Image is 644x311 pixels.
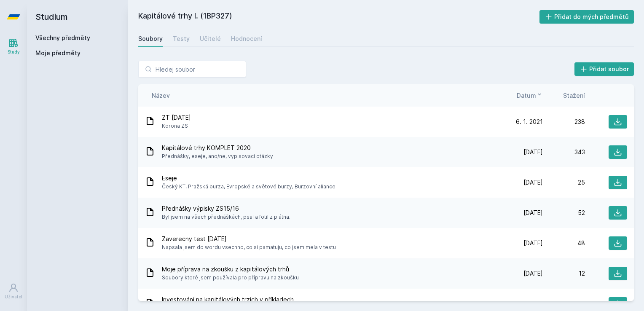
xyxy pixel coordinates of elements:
[162,122,191,130] span: Korona ZS
[162,204,290,213] span: Přednášky výpisky ZS15/16
[173,35,190,43] div: Testy
[543,239,585,247] div: 48
[523,209,543,217] span: [DATE]
[2,34,25,59] a: Study
[173,30,190,47] a: Testy
[517,91,536,100] span: Datum
[162,174,335,182] span: Eseje
[162,235,336,243] span: Zaverecny test [DATE]
[162,273,299,282] span: Soubory které jsem používala pro přípravu na zkoušku
[543,300,585,308] div: 43
[162,182,335,191] span: Český KT, Pražská burza, Evropské a světové burzy, Burzovní aliance
[138,10,539,24] h2: Kapitálové trhy I. (1BP327)
[162,152,273,161] span: Přednášky, eseje, ano/ne, vypisovací otázky
[162,243,336,252] span: Napsala jsem do wordu vsechno, co si pamatuju, co jsem mela v testu
[162,113,191,122] span: ZT [DATE]
[138,30,163,47] a: Soubory
[516,118,543,126] span: 6. 1. 2021
[152,91,170,100] button: Název
[35,49,80,57] span: Moje předměty
[5,294,22,300] div: Uživatel
[543,209,585,217] div: 52
[523,239,543,247] span: [DATE]
[574,62,634,76] button: Přidat soubor
[200,30,221,47] a: Učitelé
[231,30,262,47] a: Hodnocení
[517,91,543,100] button: Datum
[563,91,585,100] button: Stažení
[35,34,90,41] a: Všechny předměty
[523,148,543,156] span: [DATE]
[8,49,20,55] div: Study
[200,35,221,43] div: Učitelé
[543,118,585,126] div: 238
[231,35,262,43] div: Hodnocení
[523,300,543,308] span: [DATE]
[138,35,163,43] div: Soubory
[543,269,585,278] div: 12
[162,144,273,152] span: Kapitálové trhy KOMPLET 2020
[539,10,634,24] button: Přidat do mých předmětů
[523,178,543,187] span: [DATE]
[2,279,25,304] a: Uživatel
[162,295,294,304] span: Investování na kapitálových trzích v příkladech
[162,213,290,221] span: Byl jsem na všech přednáškách, psal a fotil z plátna.
[543,148,585,156] div: 343
[523,269,543,278] span: [DATE]
[162,265,299,273] span: Moje příprava na zkoušku z kapitálových trhů
[138,61,246,78] input: Hledej soubor
[543,178,585,187] div: 25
